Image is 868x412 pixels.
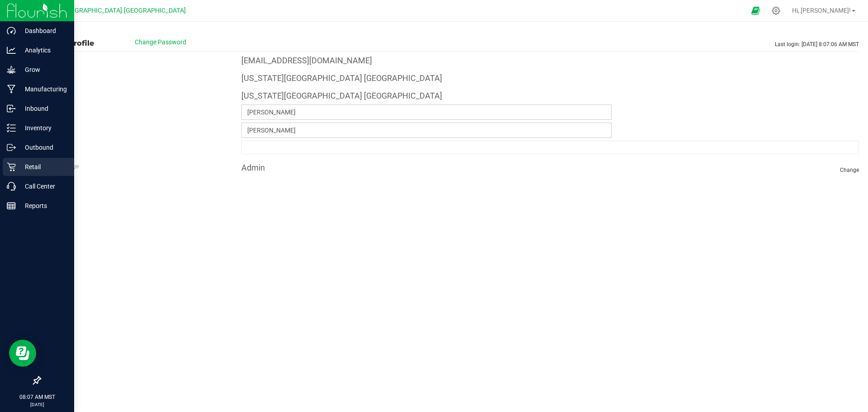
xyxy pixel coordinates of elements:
inline-svg: Retail [7,162,16,171]
inline-svg: Call Center [7,182,16,191]
p: 08:07 AM MST [4,393,70,401]
inline-svg: Outbound [7,143,16,152]
p: Dashboard [16,25,70,36]
h4: Admin [241,163,859,172]
inline-svg: Reports [7,201,16,210]
span: Last login: [DATE] 8:07:06 AM MST [775,40,859,48]
p: Inventory [16,123,70,133]
span: Change Password [135,38,186,46]
inline-svg: Inventory [7,123,16,133]
p: Retail [16,161,70,172]
inline-svg: Manufacturing [7,85,16,94]
p: Grow [16,64,70,75]
p: Inbound [16,103,70,114]
inline-svg: Inbound [7,104,16,113]
p: Reports [16,200,70,211]
h4: [US_STATE][GEOGRAPHIC_DATA] [GEOGRAPHIC_DATA] [241,74,442,83]
span: Hi, [PERSON_NAME]! [792,7,851,14]
inline-svg: Grow [7,65,16,74]
p: Outbound [16,142,70,153]
span: Change [840,166,859,174]
p: Manufacturing [16,84,70,95]
inline-svg: Analytics [7,46,16,55]
inline-svg: Dashboard [7,26,16,35]
span: Open Ecommerce Menu [745,2,766,19]
iframe: Resource center [9,340,36,367]
p: [DATE] [4,401,70,408]
input: Format: (999) 999-9999 [241,141,859,154]
h4: [US_STATE][GEOGRAPHIC_DATA] [GEOGRAPHIC_DATA] [241,91,859,100]
div: Manage settings [770,6,782,15]
p: Call Center [16,181,70,192]
p: Analytics [16,45,70,56]
button: Change Password [115,34,206,50]
span: [US_STATE][GEOGRAPHIC_DATA] [GEOGRAPHIC_DATA] [26,7,186,14]
h4: [EMAIL_ADDRESS][DOMAIN_NAME] [241,56,372,65]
